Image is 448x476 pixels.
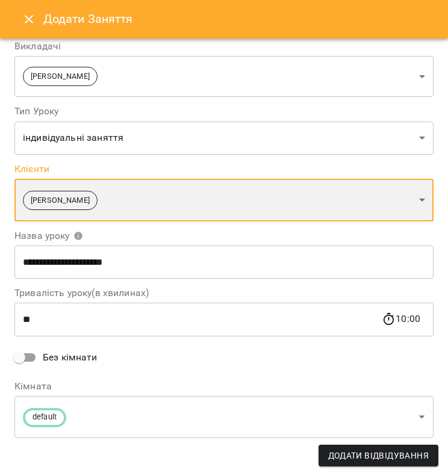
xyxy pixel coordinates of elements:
label: Викладачі [14,42,434,51]
label: Клієнти [14,164,434,174]
div: [PERSON_NAME] [14,179,434,221]
span: Назва уроку [14,231,83,241]
span: Без кімнати [43,350,98,365]
span: [PERSON_NAME] [23,71,97,82]
h6: Додати Заняття [43,10,434,28]
svg: Вкажіть назву уроку або виберіть клієнтів [73,231,83,241]
div: індивідуальні заняття [14,121,434,155]
div: [PERSON_NAME] [14,55,434,97]
label: Кімната [14,382,434,391]
span: default [25,412,64,423]
label: Тип Уроку [14,107,434,116]
div: default [14,395,434,438]
button: Додати Відвідування [319,445,438,466]
span: [PERSON_NAME] [23,195,97,206]
span: Додати Відвідування [328,448,429,463]
button: Close [14,5,43,34]
label: Тривалість уроку(в хвилинах) [14,288,434,298]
